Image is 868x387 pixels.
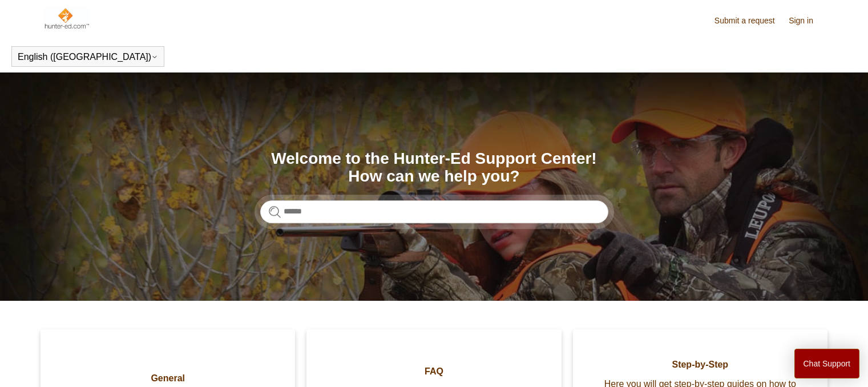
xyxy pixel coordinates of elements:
[18,52,158,62] button: English ([GEOGRAPHIC_DATA])
[590,358,810,372] span: Step-by-Step
[714,15,786,27] a: Submit a request
[58,372,278,385] span: General
[43,7,90,30] img: Hunter-Ed Help Center home page
[260,150,608,186] h1: Welcome to the Hunter-Ed Support Center! How can we help you?
[260,200,608,223] input: Search
[789,15,825,27] a: Sign in
[794,349,860,378] button: Chat Support
[324,365,544,378] span: FAQ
